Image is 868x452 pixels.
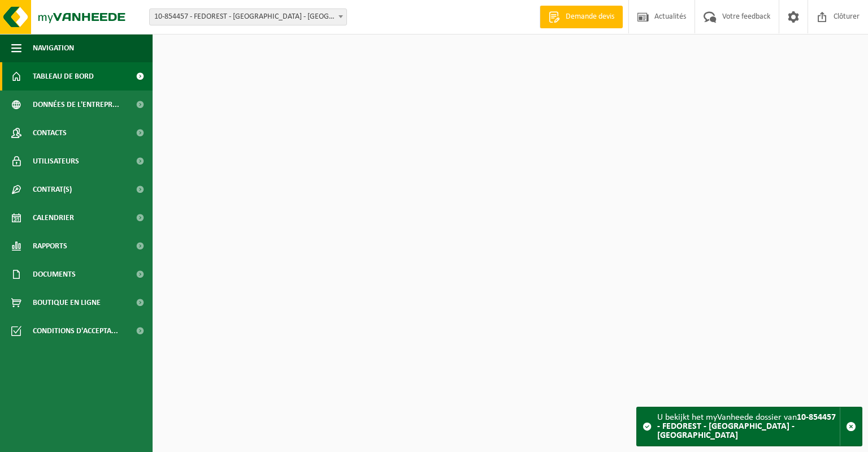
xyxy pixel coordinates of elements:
span: Tableau de bord [33,62,94,91]
span: Rapports [33,232,67,260]
span: Documents [33,260,76,289]
span: Conditions d'accepta... [33,317,118,345]
span: Boutique en ligne [33,289,101,317]
span: Données de l'entrepr... [33,91,119,119]
strong: 10-854457 - FEDOREST - [GEOGRAPHIC_DATA] - [GEOGRAPHIC_DATA] [657,413,836,440]
a: Demande devis [540,6,623,28]
div: U bekijkt het myVanheede dossier van [657,407,840,446]
span: Navigation [33,34,74,62]
span: Contacts [33,119,67,147]
span: 10-854457 - FEDOREST - TOURNAI - TOURNAI [150,9,346,25]
span: Contrat(s) [33,175,72,204]
span: Demande devis [563,11,617,23]
span: Calendrier [33,204,74,232]
span: Utilisateurs [33,147,79,175]
span: 10-854457 - FEDOREST - TOURNAI - TOURNAI [149,8,347,25]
